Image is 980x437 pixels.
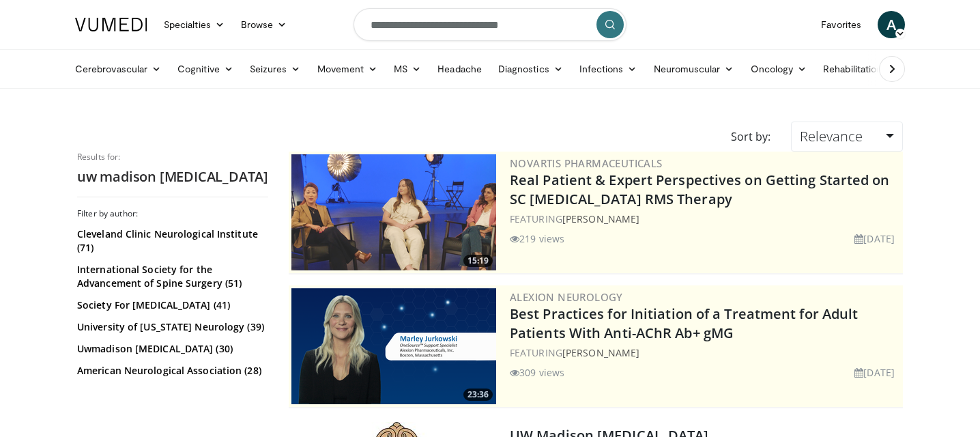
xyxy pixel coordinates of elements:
a: Relevance [791,122,903,152]
a: Specialties [156,11,233,38]
a: 15:19 [291,154,496,270]
h2: uw madison [MEDICAL_DATA] [77,168,268,186]
a: A [878,11,905,38]
span: 15:19 [463,255,493,267]
a: American Neurological Association (28) [77,364,265,378]
span: Relevance [800,127,863,145]
img: VuMedi Logo [75,18,147,31]
a: Safety in Spine Summit (26) [77,386,265,399]
a: Infections [571,55,646,83]
a: International Society for the Advancement of Spine Surgery (51) [77,263,265,290]
a: Headache [429,55,490,83]
a: Diagnostics [490,55,571,83]
span: 23:36 [463,389,493,401]
a: MS [386,55,429,83]
h3: Filter by author: [77,208,268,219]
a: Seizures [242,55,309,83]
li: [DATE] [854,231,895,246]
a: University of [US_STATE] Neurology (39) [77,320,265,334]
div: Sort by: [721,122,781,152]
a: Best Practices for Initiation of a Treatment for Adult Patients With Anti-AChR Ab+ gMG [510,305,858,342]
a: Browse [233,11,296,38]
li: [DATE] [854,365,895,380]
a: Cleveland Clinic Neurological Institute (71) [77,227,265,255]
a: Alexion Neurology [510,290,623,304]
div: FEATURING [510,212,900,226]
a: Cognitive [169,55,242,83]
a: 23:36 [291,288,496,404]
a: [PERSON_NAME] [562,212,639,225]
a: Real Patient & Expert Perspectives on Getting Started on SC [MEDICAL_DATA] RMS Therapy [510,171,890,208]
a: Oncology [743,55,816,83]
a: Neuromuscular [646,55,743,83]
a: Cerebrovascular [67,55,169,83]
img: 2bf30652-7ca6-4be0-8f92-973f220a5948.png.300x170_q85_crop-smart_upscale.png [291,154,496,270]
p: Results for: [77,152,268,163]
img: f0e261a4-3866-41fc-89a8-f2b6ccf33499.png.300x170_q85_crop-smart_upscale.png [291,288,496,404]
li: 219 views [510,231,564,246]
div: FEATURING [510,346,900,360]
a: Novartis Pharmaceuticals [510,156,663,170]
li: 309 views [510,365,564,380]
a: Rehabilitation [815,55,890,83]
input: Search topics, interventions [354,8,626,41]
a: Movement [309,55,386,83]
a: Uwmadison [MEDICAL_DATA] (30) [77,342,265,356]
a: [PERSON_NAME] [562,346,639,359]
a: Favorites [813,11,869,38]
a: Society For [MEDICAL_DATA] (41) [77,298,265,312]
